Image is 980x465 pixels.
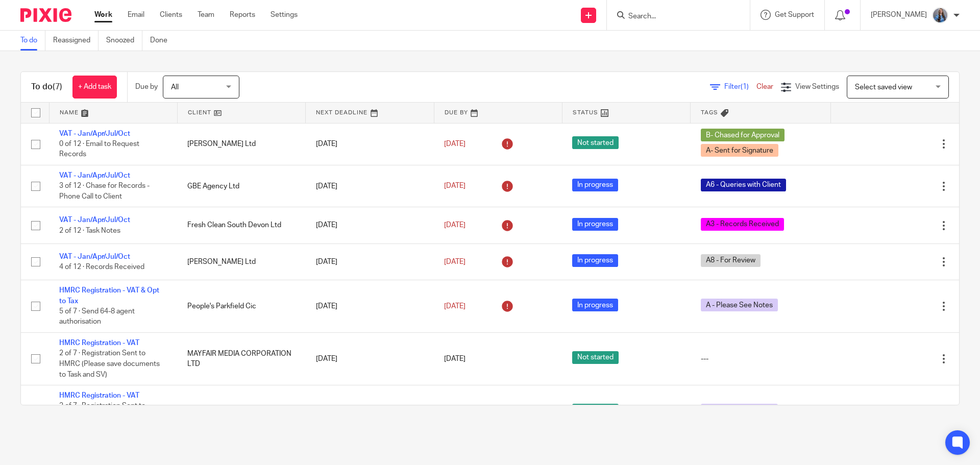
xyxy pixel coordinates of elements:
a: Team [198,10,214,20]
a: VAT - Jan/Apr/Jul/Oct [59,253,130,260]
span: Get Support [775,11,814,18]
span: Select saved view [855,84,912,91]
a: Email [128,10,144,20]
a: Clients [160,10,182,20]
span: Tags [701,110,718,115]
p: [PERSON_NAME] [871,10,927,20]
td: [PERSON_NAME] Ltd [177,123,305,165]
span: A8 - For Review [701,254,761,267]
span: [DATE] [444,355,465,362]
span: Not started [572,351,619,364]
img: Amanda-scaled.jpg [932,7,948,23]
td: GBE Agency Ltd [177,165,305,207]
span: A - Please See Notes [701,404,778,417]
a: Reports [230,10,255,20]
td: [DATE] [306,333,434,385]
span: A - Please See Notes [701,299,778,311]
span: B- Chased for Approval [701,129,785,141]
td: MAYFAIR MEDIA CORPORATION LTD [177,333,305,385]
input: Search [627,12,719,21]
span: Not started [572,404,619,417]
div: --- [701,354,821,364]
span: View Settings [795,83,839,90]
a: HMRC Registration - VAT [59,392,139,399]
a: Done [150,31,175,51]
a: Work [94,10,112,20]
span: (7) [53,83,62,91]
a: To do [20,31,45,51]
a: Snoozed [106,31,142,51]
span: In progress [572,299,618,311]
h1: To do [31,82,62,92]
span: 2 of 12 · Task Notes [59,227,120,234]
span: Not started [572,136,619,149]
span: 0 of 12 · Email to Request Records [59,140,139,158]
a: VAT - Jan/Apr/Jul/Oct [59,130,130,137]
td: [DATE] [306,123,434,165]
span: In progress [572,179,618,191]
td: Fresh Clean South Devon Ltd [177,207,305,243]
span: 3 of 12 · Chase for Records - Phone Call to Client [59,183,150,201]
a: HMRC Registration - VAT [59,339,139,347]
td: [DATE] [306,207,434,243]
span: In progress [572,218,618,231]
span: Filter [724,83,756,90]
span: 2 of 7 · Registration Sent to HMRC (Please save documents to Task and SV) [59,403,160,431]
p: Due by [135,82,158,92]
span: [DATE] [444,303,465,310]
span: All [171,84,179,91]
span: [DATE] [444,140,465,148]
td: [DATE] [306,280,434,333]
span: A6 - Queries with Client [701,179,786,191]
span: 2 of 7 · Registration Sent to HMRC (Please save documents to Task and SV) [59,350,160,378]
a: VAT - Jan/Apr/Jul/Oct [59,172,130,179]
a: HMRC Registration - VAT & Opt to Tax [59,287,159,304]
a: VAT - Jan/Apr/Jul/Oct [59,216,130,224]
td: [DATE] [306,243,434,280]
td: [DATE] [306,385,434,438]
span: A- Sent for Signature [701,144,778,157]
span: 4 of 12 · Records Received [59,263,144,271]
span: 5 of 7 · Send 64-8 agent authorisation [59,308,135,326]
span: In progress [572,254,618,267]
span: [DATE] [444,183,465,190]
span: A3 - Records Received [701,218,784,231]
a: + Add task [72,76,117,99]
td: People's Parkfield Cic [177,280,305,333]
td: Go Boat Trips Ltd [177,385,305,438]
a: Clear [756,83,773,90]
span: [DATE] [444,222,465,229]
a: Settings [271,10,298,20]
img: Pixie [20,8,71,22]
td: [DATE] [306,165,434,207]
span: (1) [741,83,749,90]
td: [PERSON_NAME] Ltd [177,243,305,280]
a: Reassigned [53,31,99,51]
span: [DATE] [444,258,465,265]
